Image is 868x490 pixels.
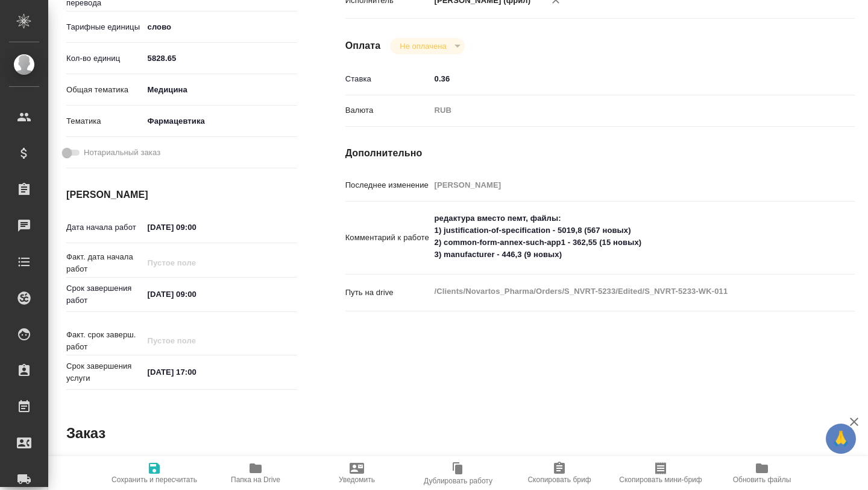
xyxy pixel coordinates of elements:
[345,232,430,244] p: Комментарий к работе
[345,146,855,161] h4: Дополнительно
[339,476,375,484] span: Уведомить
[306,456,407,490] button: Уведомить
[831,426,851,451] span: 🙏
[424,477,492,485] span: Дублировать работу
[66,282,143,307] p: Срок завершения работ
[143,285,249,303] input: ✎ Введи что-нибудь
[345,179,430,191] p: Последнее изменение
[66,84,143,96] p: Общая тематика
[527,476,591,484] span: Скопировать бриф
[143,17,297,37] div: слово
[345,39,381,53] h4: Оплата
[143,332,249,349] input: Пустое поле
[390,38,464,54] div: Не оплачена
[84,147,160,159] span: Нотариальный заказ
[66,115,143,127] p: Тематика
[143,218,249,236] input: ✎ Введи что-нибудь
[619,476,702,484] span: Скопировать мини-бриф
[66,221,143,234] p: Дата начала работ
[430,176,813,194] input: Пустое поле
[430,281,813,302] textarea: /Clients/Novartos_Pharma/Orders/S_NVRT-5233/Edited/S_NVRT-5233-WK-011
[509,456,610,490] button: Скопировать бриф
[396,41,450,51] button: Не оплачена
[430,100,813,121] div: RUB
[430,70,813,87] input: ✎ Введи что-нибудь
[733,476,791,484] span: Обновить файлы
[66,52,143,65] p: Кол-во единиц
[143,111,297,132] div: Фармацевтика
[231,476,280,484] span: Папка на Drive
[407,456,509,490] button: Дублировать работу
[143,254,249,272] input: Пустое поле
[711,456,813,490] button: Обновить файлы
[610,456,711,490] button: Скопировать мини-бриф
[66,360,143,384] p: Срок завершения услуги
[66,21,143,33] p: Тарифные единицы
[66,329,143,353] p: Факт. срок заверш. работ
[826,424,856,454] button: 🙏
[345,104,430,116] p: Валюта
[205,456,306,490] button: Папка на Drive
[66,251,143,275] p: Факт. дата начала работ
[345,73,430,85] p: Ставка
[345,287,430,299] p: Путь на drive
[112,476,197,484] span: Сохранить и пересчитать
[430,208,813,265] textarea: редактура вместо пемт, файлы: 1) justification-of-specification - 5019,8 (567 новых) 2) common-fo...
[66,424,105,443] h2: Заказ
[143,80,297,100] div: Медицина
[66,188,297,202] h4: [PERSON_NAME]
[104,456,205,490] button: Сохранить и пересчитать
[143,49,297,67] input: ✎ Введи что-нибудь
[143,363,249,381] input: ✎ Введи что-нибудь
